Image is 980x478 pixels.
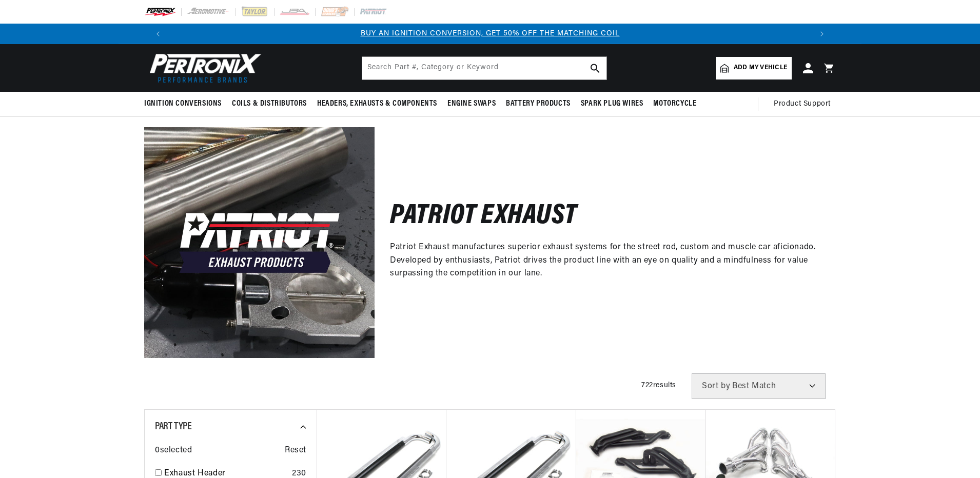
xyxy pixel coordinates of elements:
[119,24,861,44] slideshow-component: Translation missing: en.sections.announcements.announcement_bar
[317,98,437,109] span: Headers, Exhausts & Components
[702,382,730,390] span: Sort by
[648,92,701,116] summary: Motorcycle
[653,98,696,109] span: Motorcycle
[155,422,191,432] span: Part Type
[285,444,306,457] span: Reset
[716,57,792,79] a: Add my vehicle
[581,98,643,109] span: Spark Plug Wires
[641,382,676,389] span: 722 results
[168,28,812,39] div: Announcement
[390,241,820,281] p: Patriot Exhaust manufactures superior exhaust systems for the street rod, custom and muscle car a...
[144,92,227,116] summary: Ignition Conversions
[774,98,831,110] span: Product Support
[734,63,787,73] span: Add my vehicle
[361,30,620,37] a: BUY AN IGNITION CONVERSION, GET 50% OFF THE MATCHING COIL
[227,92,312,116] summary: Coils & Distributors
[447,98,496,109] span: Engine Swaps
[584,57,606,79] button: search button
[144,127,375,357] img: Patriot Exhaust
[155,444,192,457] span: 0 selected
[576,92,649,116] summary: Spark Plug Wires
[812,24,832,44] button: Translation missing: en.sections.announcements.next_announcement
[390,205,576,229] h2: Patriot Exhaust
[501,92,576,116] summary: Battery Products
[232,98,307,109] span: Coils & Distributors
[144,50,262,86] img: Pertronix
[362,57,606,79] input: Search Part #, Category or Keyword
[168,28,812,39] div: 1 of 3
[774,92,836,116] summary: Product Support
[144,98,222,109] span: Ignition Conversions
[506,98,571,109] span: Battery Products
[312,92,442,116] summary: Headers, Exhausts & Components
[442,92,501,116] summary: Engine Swaps
[692,373,826,399] select: Sort by
[148,24,168,44] button: Translation missing: en.sections.announcements.previous_announcement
